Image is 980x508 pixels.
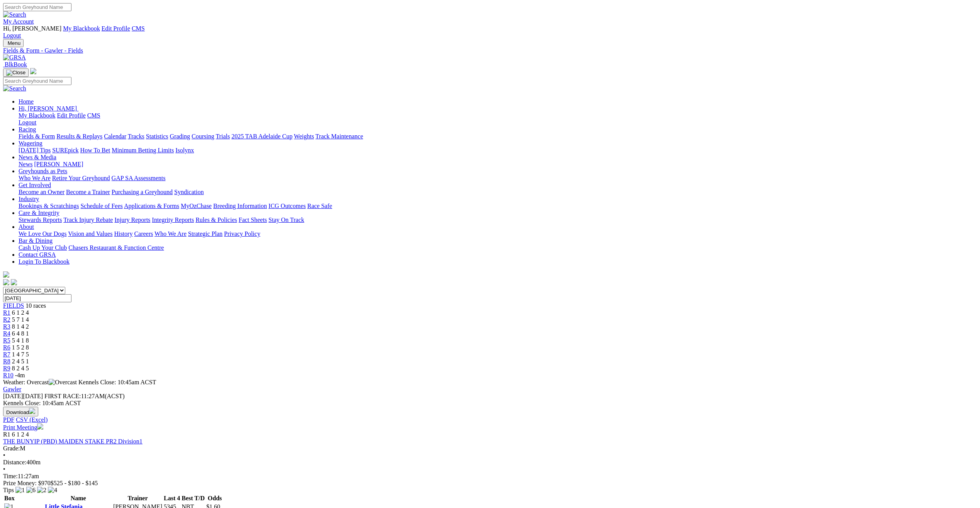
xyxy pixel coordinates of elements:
a: Privacy Policy [224,230,260,237]
a: Weights [294,133,314,140]
span: 5 4 1 8 [12,337,29,344]
a: Edit Profile [57,112,86,119]
input: Select date [3,294,71,302]
a: Track Maintenance [316,133,363,140]
div: My Account [3,25,977,39]
a: Calendar [104,133,126,140]
a: R8 [3,358,10,365]
a: Home [19,98,34,105]
span: $525 - $180 - $145 [51,480,98,486]
a: Grading [170,133,190,140]
span: R1 [3,309,10,316]
span: 6 1 2 4 [12,309,29,316]
span: R10 [3,372,14,378]
a: Bar & Dining [19,237,53,244]
div: Hi, [PERSON_NAME] [19,112,977,126]
span: • [3,452,5,459]
a: How To Bet [80,147,110,153]
a: Purchasing a Greyhound [112,189,173,195]
img: Close [6,70,25,76]
span: Box [4,495,15,501]
a: Fields & Form - Gawler - Fields [3,47,977,54]
div: 400m [3,459,977,466]
a: News & Media [19,154,56,160]
a: R3 [3,323,10,330]
a: PDF [3,416,14,423]
a: Chasers Restaurant & Function Centre [68,244,164,251]
a: Isolynx [175,147,194,153]
button: Toggle navigation [3,39,24,47]
span: • [3,466,5,472]
a: My Blackbook [19,112,56,119]
span: Kennels Close: 10:45am ACST [78,379,156,385]
span: [DATE] [3,393,43,399]
a: Trials [216,133,230,140]
span: 6 1 2 4 [12,431,29,438]
img: Search [3,11,26,18]
a: Statistics [146,133,168,140]
a: Breeding Information [213,203,267,209]
span: Time: [3,473,18,479]
a: R6 [3,344,10,351]
th: Name [44,494,112,502]
a: Cash Up Your Club [19,244,67,251]
a: History [114,230,132,237]
div: Bar & Dining [19,244,977,251]
a: Careers [134,230,153,237]
img: 2 [37,487,46,494]
img: logo-grsa-white.png [3,271,9,278]
a: Logout [19,119,36,126]
img: twitter.svg [11,279,17,285]
a: Results & Replays [56,133,102,140]
a: Strategic Plan [188,230,222,237]
a: SUREpick [52,147,78,153]
div: Wagering [19,147,977,154]
th: Last 4 [163,494,180,502]
th: Trainer [113,494,163,502]
a: Stay On Track [268,216,304,223]
a: MyOzChase [181,203,212,209]
img: download.svg [29,408,35,414]
span: 10 races [25,302,46,309]
img: logo-grsa-white.png [30,68,36,74]
a: Logout [3,32,21,39]
a: Minimum Betting Limits [112,147,174,153]
a: Tracks [128,133,144,140]
div: Download [3,416,977,423]
img: 1 [15,487,25,494]
a: News [19,161,32,167]
a: Who We Are [155,230,187,237]
a: FIELDS [3,302,24,309]
a: My Account [3,18,34,25]
img: 6 [26,487,36,494]
a: Gawler [3,386,21,392]
img: facebook.svg [3,279,9,285]
span: Tips [3,487,14,493]
button: Toggle navigation [3,68,29,77]
a: Integrity Reports [152,216,194,223]
div: Care & Integrity [19,216,977,223]
div: About [19,230,977,237]
input: Search [3,77,71,85]
a: Race Safe [307,203,332,209]
a: Who We Are [19,175,51,181]
div: Kennels Close: 10:45am ACST [3,400,977,407]
a: R9 [3,365,10,372]
input: Search [3,3,71,11]
a: CMS [132,25,145,32]
a: R4 [3,330,10,337]
a: Become an Owner [19,189,65,195]
a: Syndication [174,189,204,195]
a: CSV (Excel) [16,416,48,423]
a: Get Involved [19,182,51,188]
div: Industry [19,203,977,210]
div: Racing [19,133,977,140]
a: Applications & Forms [124,203,179,209]
a: Care & Integrity [19,210,59,216]
div: Prize Money: $970 [3,480,977,487]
